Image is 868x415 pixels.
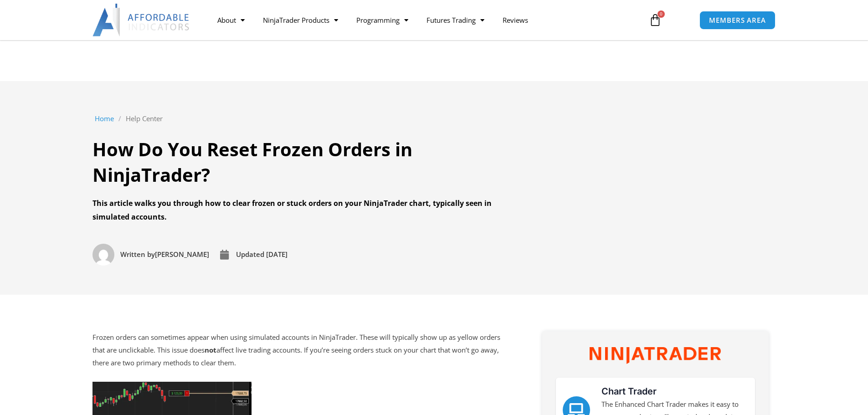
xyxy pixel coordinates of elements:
div: This article walks you through how to clear frozen or stuck orders on your NinjaTrader chart, typ... [92,197,512,224]
a: Futures Trading [417,10,493,31]
a: Reviews [493,10,537,31]
span: / [118,113,121,125]
img: Picture of David Koehler [92,244,114,266]
span: Updated [236,250,264,259]
a: Chart Trader [601,386,657,397]
p: Frozen orders can sometimes appear when using simulated accounts in NinjaTrader. These will typic... [92,331,510,369]
span: MEMBERS AREA [709,17,766,24]
a: About [208,10,254,31]
a: Help Center [126,113,163,125]
nav: Menu [208,10,638,31]
a: Home [95,113,114,125]
h1: How Do You Reset Frozen Orders in NinjaTrader? [92,137,512,188]
time: [DATE] [266,250,288,259]
span: [PERSON_NAME] [118,248,209,261]
strong: not [205,345,216,354]
img: LogoAI | Affordable Indicators – NinjaTrader [92,4,190,36]
a: MEMBERS AREA [699,11,776,30]
span: Written by [120,250,155,259]
span: 0 [657,10,665,18]
a: NinjaTrader Products [254,10,347,31]
img: NinjaTrader Wordmark color RGB | Affordable Indicators – NinjaTrader [590,347,721,364]
a: Programming [347,10,417,31]
a: 0 [635,7,675,33]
